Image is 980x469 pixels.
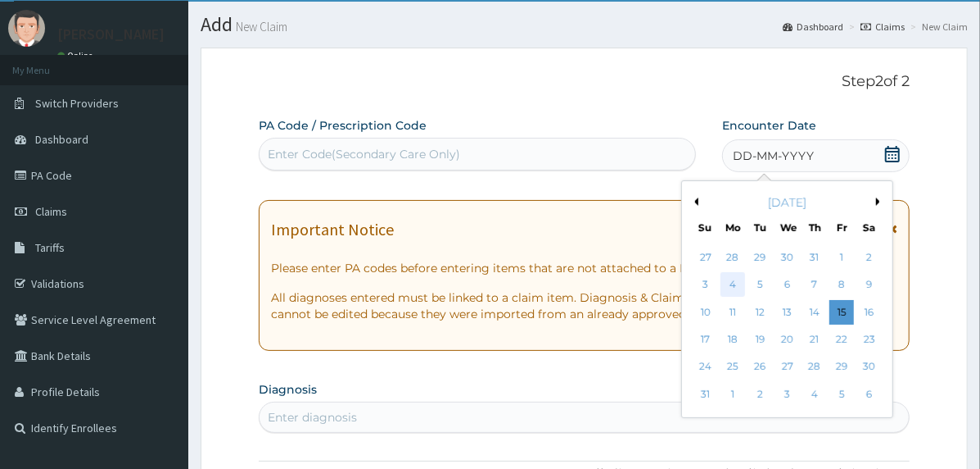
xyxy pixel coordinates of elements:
[689,194,886,211] div: [DATE]
[259,73,910,91] p: Step 2 of 2
[857,300,882,325] div: Choose Saturday, August 16th, 2025
[693,245,718,270] div: Choose Sunday, July 27th, 2025
[720,355,745,380] div: Choose Monday, August 25th, 2025
[733,148,814,164] span: DD-MM-YYYY
[829,355,854,380] div: Choose Friday, August 29th, 2025
[747,245,772,270] div: Choose Tuesday, July 29th, 2025
[271,260,897,276] p: Please enter PA codes before entering items that are not attached to a PA code
[808,221,822,234] div: Th
[780,221,794,234] div: We
[775,300,800,325] div: Choose Wednesday, August 13th, 2025
[271,221,394,239] h1: Important Notice
[720,300,745,325] div: Choose Monday, August 11th, 2025
[722,117,816,134] label: Encounter Date
[233,20,287,33] small: New Claim
[857,355,882,380] div: Choose Saturday, August 30th, 2025
[35,132,88,147] span: Dashboard
[775,327,800,352] div: Choose Wednesday, August 20th, 2025
[259,381,317,398] label: Diagnosis
[720,245,745,270] div: Choose Monday, July 28th, 2025
[747,355,772,380] div: Choose Tuesday, August 26th, 2025
[35,204,67,219] span: Claims
[268,146,460,162] div: Enter Code(Secondary Care Only)
[783,20,843,34] a: Dashboard
[857,245,882,270] div: Choose Saturday, August 2nd, 2025
[747,382,772,407] div: Choose Tuesday, September 2nd, 2025
[8,10,45,47] img: User Image
[906,20,968,34] li: New Claim
[693,273,718,298] div: Choose Sunday, August 3rd, 2025
[829,300,854,325] div: Choose Friday, August 15th, 2025
[747,300,772,325] div: Choose Tuesday, August 12th, 2025
[35,240,65,255] span: Tariffs
[693,382,718,407] div: Choose Sunday, August 31st, 2025
[857,327,882,352] div: Choose Saturday, August 23rd, 2025
[57,50,97,61] a: Online
[775,382,800,407] div: Choose Wednesday, September 3rd, 2025
[720,382,745,407] div: Choose Monday, September 1st, 2025
[829,327,854,352] div: Choose Friday, August 22nd, 2025
[720,273,745,298] div: Choose Monday, August 4th, 2025
[835,221,849,234] div: Fr
[829,273,854,298] div: Choose Friday, August 8th, 2025
[693,355,718,380] div: Choose Sunday, August 24th, 2025
[802,327,827,352] div: Choose Thursday, August 21st, 2025
[863,221,877,234] div: Sa
[271,289,897,322] p: All diagnoses entered must be linked to a claim item. Diagnosis & Claim Items that are visible bu...
[753,221,767,234] div: Tu
[857,273,882,298] div: Choose Saturday, August 9th, 2025
[775,245,800,270] div: Choose Wednesday, July 30th, 2025
[857,382,882,407] div: Choose Saturday, September 6th, 2025
[693,300,718,325] div: Choose Sunday, August 10th, 2025
[829,382,854,407] div: Choose Friday, September 5th, 2025
[802,273,827,298] div: Choose Thursday, August 7th, 2025
[725,221,739,234] div: Mo
[829,245,854,270] div: Choose Friday, August 1st, 2025
[860,20,905,34] a: Claims
[692,244,883,408] div: month 2025-08
[690,198,698,206] button: Previous Month
[35,96,119,111] span: Switch Providers
[802,355,827,380] div: Choose Thursday, August 28th, 2025
[747,273,772,298] div: Choose Tuesday, August 5th, 2025
[693,327,718,352] div: Choose Sunday, August 17th, 2025
[802,245,827,270] div: Choose Thursday, July 31st, 2025
[57,27,165,42] p: [PERSON_NAME]
[720,327,745,352] div: Choose Monday, August 18th, 2025
[747,327,772,352] div: Choose Tuesday, August 19th, 2025
[268,409,357,426] div: Enter diagnosis
[698,221,712,234] div: Su
[802,300,827,325] div: Choose Thursday, August 14th, 2025
[876,198,884,206] button: Next Month
[775,355,800,380] div: Choose Wednesday, August 27th, 2025
[259,117,427,134] label: PA Code / Prescription Code
[802,382,827,407] div: Choose Thursday, September 4th, 2025
[775,273,800,298] div: Choose Wednesday, August 6th, 2025
[201,14,968,35] h1: Add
